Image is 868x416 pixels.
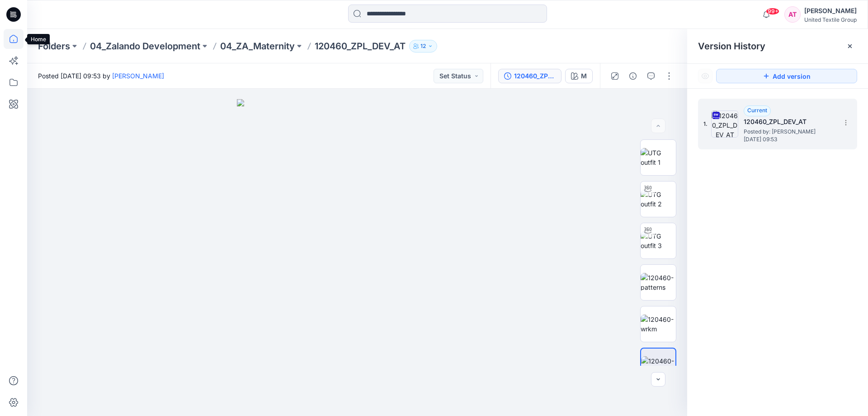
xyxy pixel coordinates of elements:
button: Close [846,43,854,50]
button: M [565,69,593,83]
div: United Textile Group [804,16,857,23]
img: 120460_ZPL_DEV_AT [711,110,738,138]
img: UTG outfit 1 [641,148,676,167]
img: UTG outfit 3 [641,231,676,250]
h5: 120460_ZPL_DEV_AT [744,116,834,127]
a: 04_Zalando Development [90,40,200,53]
button: Show Hidden Versions [698,69,712,83]
button: 120460_ZPL_DEV_AT [498,69,561,83]
span: 1. [703,120,708,128]
a: [PERSON_NAME] [112,72,164,80]
span: Posted by: Anastasija Trusakova [744,127,834,136]
button: Details [626,69,640,83]
div: AT [784,6,801,23]
img: 120460-wrkm [641,315,676,334]
p: 12 [420,41,426,51]
p: 120460_ZPL_DEV_AT [315,40,406,53]
span: [DATE] 09:53 [744,136,834,143]
div: [PERSON_NAME] [804,5,857,16]
a: 04_ZA_Maternity [220,40,295,53]
span: Current [747,107,767,114]
img: 120460-MC [641,356,675,375]
div: M [581,71,587,81]
a: Folders [38,40,70,53]
img: 120460-patterns [641,273,676,292]
img: UTG outfit 2 [641,190,676,209]
div: 120460_ZPL_DEV_AT [514,71,556,81]
span: 99+ [766,8,779,15]
span: Posted [DATE] 09:53 by [38,71,164,81]
button: Add version [716,69,857,83]
span: Version History [698,41,765,52]
button: 12 [409,40,437,53]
